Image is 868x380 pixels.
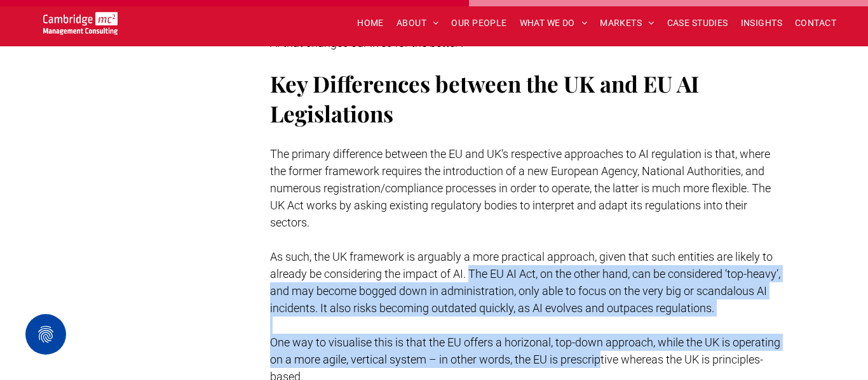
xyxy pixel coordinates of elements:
[513,13,594,33] a: WHAT WE DO
[445,13,513,33] a: OUR PEOPLE
[735,13,789,33] a: INSIGHTS
[789,13,843,33] a: CONTACT
[270,19,778,49] span: In following these values, the UK hopes to fulfil their goal ‘to make the UK a great place to bui...
[270,147,771,229] span: The primary difference between the EU and UK’s respective approaches to AI regulation is that, wh...
[661,13,735,33] a: CASE STUDIES
[390,13,445,33] a: ABOUT
[593,13,660,33] a: MARKETS
[270,250,780,315] span: As such, the UK framework is arguably a more practical approach, given that such entities are lik...
[43,12,118,35] img: Go to Homepage
[43,14,118,27] a: Your Business Transformed | Cambridge Management Consulting
[270,69,699,128] span: Key Differences between the UK and EU AI Legislations
[351,13,390,33] a: HOME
